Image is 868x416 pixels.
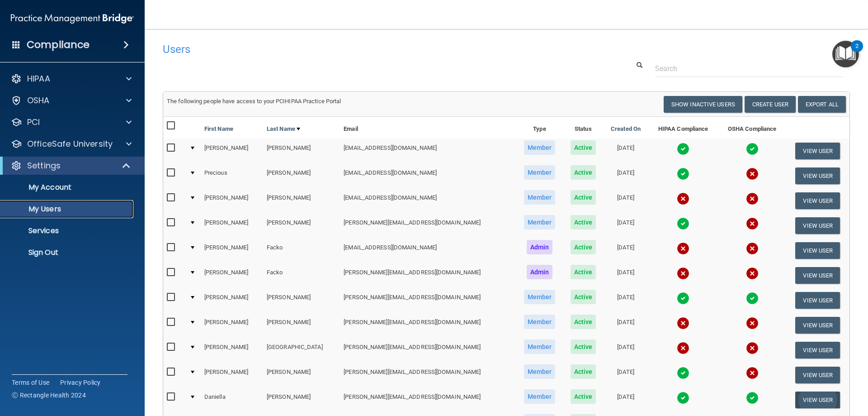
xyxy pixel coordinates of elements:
[795,143,840,159] button: View User
[6,248,129,257] p: Sign Out
[163,43,558,55] h4: Users
[746,342,759,354] img: cross.ca9f0e7f.svg
[527,240,553,254] span: Admin
[201,163,263,188] td: Precious
[795,217,840,234] button: View User
[571,215,596,230] span: Active
[263,139,340,163] td: [PERSON_NAME]
[263,313,340,338] td: [PERSON_NAME]
[263,213,340,238] td: [PERSON_NAME]
[746,292,759,305] img: tick.e7d51cea.svg
[571,265,596,279] span: Active
[603,213,648,238] td: [DATE]
[201,363,263,387] td: [PERSON_NAME]
[340,188,516,213] td: [EMAIL_ADDRESS][DOMAIN_NAME]
[571,140,596,155] span: Active
[340,363,516,387] td: [PERSON_NAME][EMAIL_ADDRESS][DOMAIN_NAME]
[571,364,596,379] span: Active
[11,10,134,28] img: PMB logo
[201,387,263,412] td: Daniella
[677,143,689,155] img: tick.e7d51cea.svg
[267,124,300,134] a: Last Name
[677,342,689,354] img: cross.ca9f0e7f.svg
[603,338,648,363] td: [DATE]
[263,363,340,387] td: [PERSON_NAME]
[340,288,516,313] td: [PERSON_NAME][EMAIL_ADDRESS][DOMAIN_NAME]
[746,143,759,155] img: tick.e7d51cea.svg
[340,387,516,412] td: [PERSON_NAME][EMAIL_ADDRESS][DOMAIN_NAME]
[603,288,648,313] td: [DATE]
[795,242,840,259] button: View User
[263,163,340,188] td: [PERSON_NAME]
[201,313,263,338] td: [PERSON_NAME]
[11,160,131,171] a: Settings
[746,217,759,230] img: cross.ca9f0e7f.svg
[201,213,263,238] td: [PERSON_NAME]
[611,124,641,134] a: Created On
[201,263,263,288] td: [PERSON_NAME]
[524,315,556,329] span: Member
[746,167,759,180] img: cross.ca9f0e7f.svg
[263,188,340,213] td: [PERSON_NAME]
[27,95,50,106] p: OSHA
[340,338,516,363] td: [PERSON_NAME][EMAIL_ADDRESS][DOMAIN_NAME]
[340,263,516,288] td: [PERSON_NAME][EMAIL_ADDRESS][DOMAIN_NAME]
[746,317,759,330] img: cross.ca9f0e7f.svg
[677,392,689,404] img: tick.e7d51cea.svg
[603,313,648,338] td: [DATE]
[795,267,840,284] button: View User
[27,160,61,171] p: Settings
[524,389,556,404] span: Member
[524,140,556,155] span: Member
[27,38,90,51] h4: Compliance
[12,391,86,400] span: Ⓒ Rectangle Health 2024
[201,139,263,163] td: [PERSON_NAME]
[677,192,689,205] img: cross.ca9f0e7f.svg
[11,139,132,149] a: OfficeSafe University
[603,139,648,163] td: [DATE]
[795,167,840,184] button: View User
[60,378,101,387] a: Privacy Policy
[524,215,556,230] span: Member
[340,139,516,163] td: [EMAIL_ADDRESS][DOMAIN_NAME]
[571,339,596,354] span: Active
[340,313,516,338] td: [PERSON_NAME][EMAIL_ADDRESS][DOMAIN_NAME]
[677,317,689,330] img: cross.ca9f0e7f.svg
[6,205,129,214] p: My Users
[527,265,553,279] span: Admin
[12,378,49,387] a: Terms of Use
[795,317,840,334] button: View User
[603,238,648,263] td: [DATE]
[745,96,796,113] button: Create User
[795,292,840,309] button: View User
[263,238,340,263] td: Facko
[603,188,648,213] td: [DATE]
[263,288,340,313] td: [PERSON_NAME]
[655,60,843,77] input: Search
[167,98,341,105] span: The following people have access to your PCIHIPAA Practice Portal
[340,117,516,139] th: Email
[603,263,648,288] td: [DATE]
[795,392,840,408] button: View User
[263,338,340,363] td: [GEOGRAPHIC_DATA]
[516,117,563,139] th: Type
[795,367,840,383] button: View User
[798,96,846,113] a: Export All
[340,238,516,263] td: [EMAIL_ADDRESS][DOMAIN_NAME]
[201,238,263,263] td: [PERSON_NAME]
[340,213,516,238] td: [PERSON_NAME][EMAIL_ADDRESS][DOMAIN_NAME]
[11,73,132,84] a: HIPAA
[746,242,759,255] img: cross.ca9f0e7f.svg
[795,342,840,359] button: View User
[11,117,132,128] a: PCI
[603,363,648,387] td: [DATE]
[563,117,604,139] th: Status
[677,367,689,379] img: tick.e7d51cea.svg
[571,190,596,205] span: Active
[263,263,340,288] td: Facko
[677,217,689,230] img: tick.e7d51cea.svg
[571,240,596,254] span: Active
[11,95,132,106] a: OSHA
[340,163,516,188] td: [EMAIL_ADDRESS][DOMAIN_NAME]
[746,192,759,205] img: cross.ca9f0e7f.svg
